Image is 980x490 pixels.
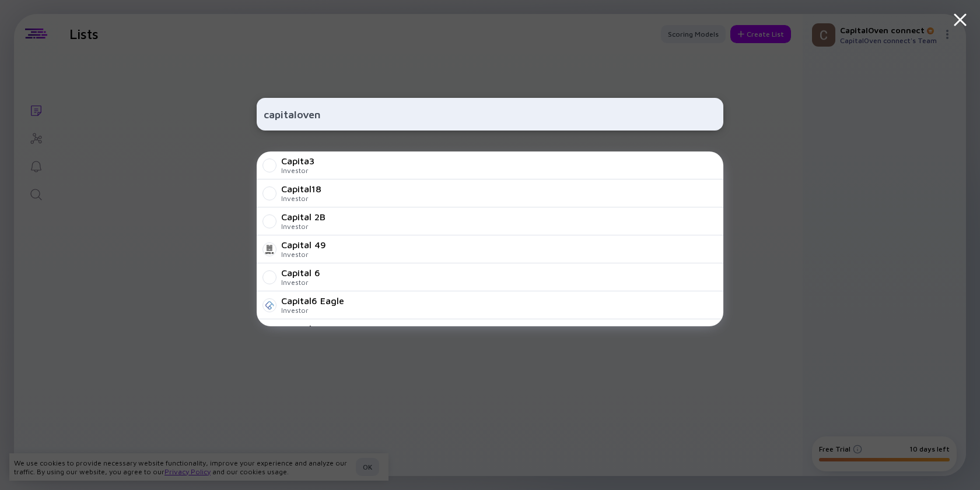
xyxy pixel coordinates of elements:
div: Investor [281,306,344,315]
div: Investor [281,250,326,259]
div: Capital7 [281,323,317,334]
div: Capital 6 [281,267,320,278]
div: Investor [281,222,325,231]
div: Capital 49 [281,239,326,250]
div: Capital 2B [281,211,325,222]
div: Capital6 Eagle [281,295,344,306]
div: Investor [281,166,314,175]
div: Capita3 [281,156,314,166]
div: Investor [281,194,321,203]
input: Search Company or Investor... [264,104,716,125]
div: Investor [281,278,320,287]
div: Capital18 [281,184,321,194]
